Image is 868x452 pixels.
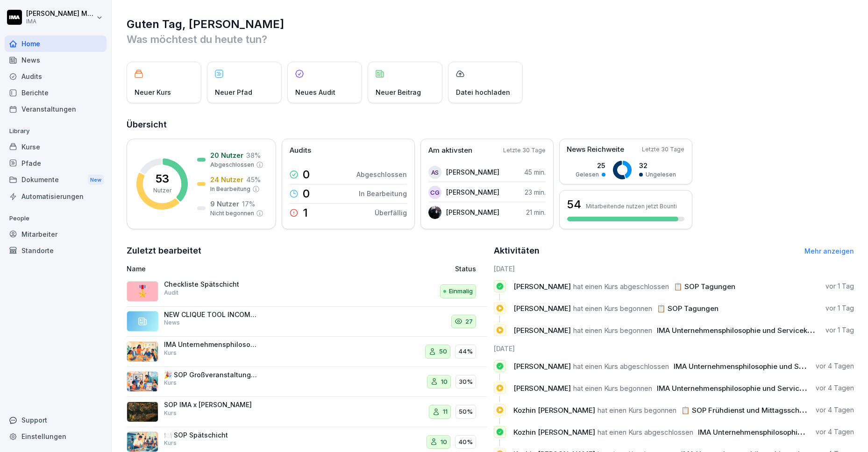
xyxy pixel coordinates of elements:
div: New [88,175,104,185]
p: Mitarbeitende nutzen jetzt Bounti [586,203,677,210]
span: hat einen Kurs abgeschlossen [573,282,669,291]
p: Was möchtest du heute tun? [127,32,854,47]
p: Kurs [164,379,177,387]
a: 🎖️Checkliste SpätschichtAuditEinmalig [127,276,487,307]
p: [PERSON_NAME] [446,167,499,177]
p: Neuer Beitrag [376,87,421,97]
p: 🎖️ [135,283,149,300]
div: CG [428,186,441,199]
p: 24 Nutzer [210,175,243,184]
p: 27 [465,317,473,326]
a: IMA Unternehmensphilosophie und ServicekulturKurs5044% [127,337,487,367]
img: k920q2kxqkpf9nh0exouj9ua.png [127,371,158,392]
span: 📋 SOP Tagungen [657,304,719,313]
p: 🍽️ SOP Spätschicht [164,431,257,439]
p: Datei hochladen [456,87,510,97]
a: 🎉 SOP GroßveranstaltungenKurs1030% [127,367,487,397]
p: 53 [156,173,169,184]
span: hat einen Kurs begonnen [598,406,676,415]
span: [PERSON_NAME] [513,304,571,313]
p: Neues Audit [295,87,335,97]
p: vor 4 Tagen [816,361,854,371]
span: IMA Unternehmensphilosophie und Servicekultur [674,362,840,371]
div: Home [5,35,107,52]
p: 1 [303,207,308,219]
p: vor 4 Tagen [816,383,854,393]
p: 23 min. [525,187,546,197]
h6: [DATE] [494,344,854,353]
p: Neuer Pfad [215,87,252,97]
p: [PERSON_NAME] Milanovska [26,10,94,18]
h2: Aktivitäten [494,244,540,257]
span: [PERSON_NAME] [513,384,571,393]
p: 17 % [242,199,255,209]
a: SOP IMA x [PERSON_NAME]Kurs1150% [127,397,487,427]
p: 32 [639,161,676,170]
p: vor 1 Tag [825,282,854,291]
p: 45 min. [524,167,546,177]
a: Kurse [5,139,107,155]
p: [PERSON_NAME] [446,207,499,217]
span: Kozhin [PERSON_NAME] [513,428,595,437]
p: Checkliste Spätschicht [164,280,257,289]
p: 44% [458,347,473,356]
p: 10 [441,377,448,387]
div: Pfade [5,155,107,171]
p: vor 1 Tag [825,304,854,313]
h3: 54 [567,197,581,212]
a: Berichte [5,85,107,101]
p: [PERSON_NAME] [446,187,499,197]
h2: Zuletzt bearbeitet [127,244,487,257]
p: Audit [164,289,178,297]
p: 25 [576,161,605,170]
a: Einstellungen [5,428,107,445]
h2: Übersicht [127,118,854,131]
div: Mitarbeiter [5,226,107,242]
span: IMA Unternehmensphilosophie und Servicekultur [657,384,823,393]
p: In Bearbeitung [210,185,250,193]
p: vor 1 Tag [825,325,854,335]
p: Library [5,124,107,139]
a: Audits [5,68,107,85]
div: Dokumente [5,171,107,189]
p: IMA [26,18,94,25]
span: hat einen Kurs begonnen [573,304,652,313]
p: 10 [441,438,447,447]
img: lurx7vxudq7pdbumgl6aj25f.png [127,431,158,452]
p: 45 % [246,175,261,184]
p: Nutzer [153,186,171,195]
p: Ungelesen [646,170,676,179]
span: Kozhin [PERSON_NAME] [513,406,595,415]
span: hat einen Kurs abgeschlossen [573,362,669,371]
p: Nicht begonnen [210,209,254,218]
div: Standorte [5,242,107,259]
p: 0 [303,188,310,199]
p: Am aktivsten [428,145,472,156]
p: Abgeschlossen [356,169,407,179]
span: hat einen Kurs begonnen [573,326,652,335]
p: Audits [290,145,311,156]
p: 11 [443,407,448,417]
p: Einmalig [449,287,473,296]
p: 40% [458,438,473,447]
p: Letzte 30 Tage [642,145,684,154]
span: 📋 SOP Frühdienst und Mittagsschicht [681,406,812,415]
p: Gelesen [576,170,599,179]
p: Kurs [164,439,177,447]
p: NEW CLIQUE TOOL INCOMING Liebe Clique, wir probieren etwas Neues aus: ein Kommunikationstool, das... [164,311,257,319]
img: j5dq7slzmbz3zsjncpmsdo9q.png [428,206,441,219]
span: hat einen Kurs begonnen [573,384,652,393]
span: [PERSON_NAME] [513,282,571,291]
p: News Reichweite [567,144,624,155]
p: 20 Nutzer [210,150,243,160]
p: Kurs [164,409,177,417]
a: Veranstaltungen [5,101,107,117]
h6: [DATE] [494,264,854,274]
a: News [5,52,107,68]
